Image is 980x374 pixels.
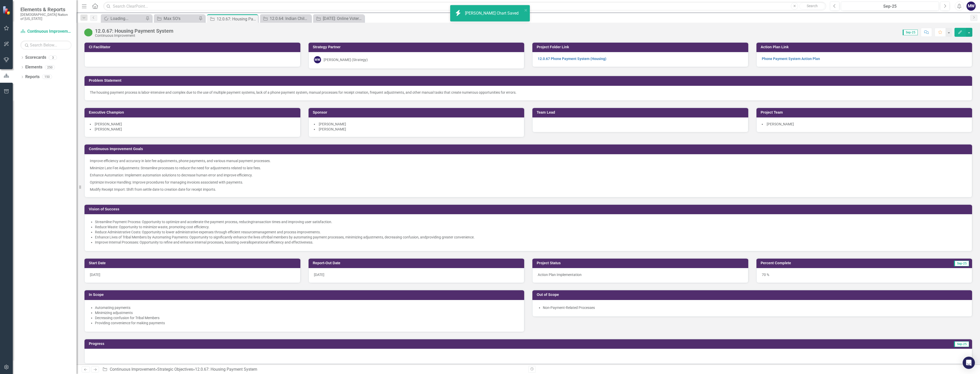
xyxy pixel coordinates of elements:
[95,315,519,320] li: Decreasing confusion for Tribal Members
[966,2,976,11] button: MW
[761,261,899,265] h3: Percent Complete
[155,15,197,22] a: Max SO's
[45,65,55,69] div: 250
[465,10,520,16] div: [PERSON_NAME] Chart Saved
[264,235,426,239] span: tribal members by automating payment processes, minimizing adjustments, decreasing confusion, and
[89,111,298,114] h3: Executive Champion
[90,158,967,164] p: Improve efficiency and accuracy in late fee adjustments, phone payments, and various manual payme...
[95,230,967,235] p: ​
[261,15,310,22] a: 12.0.64: Indian Child Welfare - Emergency Kinship
[954,341,969,347] span: Sep-25
[89,45,298,49] h3: CI Facilitator
[95,219,967,224] p: ​
[95,320,519,325] li: Providing convenience for making payments
[20,41,71,50] input: Search Below...
[537,261,746,265] h3: Project Status
[90,273,100,277] span: [DATE]
[95,240,250,244] span: Improve Internal Processes: Opportunity to refine and enhance internal processes, boosting overall
[767,122,794,126] span: [PERSON_NAME]
[903,30,918,35] span: Sep-25
[95,127,122,131] span: [PERSON_NAME]
[314,56,321,63] div: MW
[102,367,524,372] div: » »
[25,64,42,70] a: Elements
[319,127,346,131] span: [PERSON_NAME]
[95,224,967,230] p: ​
[95,220,253,224] span: Streamline Payment Process: Opportunity to optimize and accelerate the payment process, reducing
[90,172,967,179] p: Enhance Automation: Implement automation solutions to decrease human error and improve efficiency.​
[90,164,967,172] p: Minimize Late Fee Adjustments: Streamline processes to reduce the need for adjustments related to...
[324,57,368,62] div: [PERSON_NAME] (Strategy)
[49,55,57,60] div: 3
[250,240,313,244] span: operational efficiency and effectiveness.
[89,342,528,346] h3: Progress
[95,225,210,229] span: Reduce Waste: Opportunity to minimize waste, promoting cost efficiency.
[20,13,71,21] small: [DEMOGRAPHIC_DATA] Nation of [US_STATE]
[217,16,257,22] div: 12.0.67: Housing Payment System
[314,273,324,277] span: [DATE]
[313,111,522,114] h3: Sponsor
[3,6,11,15] img: ClearPoint Strategy
[95,235,264,239] span: Enhance Lives of Tribal Members by Automating Payments: Opportunity to significantly enhance the ...
[90,90,967,95] p: The housing payment process is labor-intensive and complex due to the use of multiple payment sys...
[25,74,40,80] a: Reports
[20,6,71,13] span: Elements & Reports
[25,55,46,61] a: Scorecards
[95,305,519,310] li: Automating payments
[157,367,193,372] a: Strategic Objectives
[20,29,71,34] a: Continuous Improvement
[538,273,582,277] span: Action Plan Implementation
[95,28,173,34] div: 12.0.67: Housing Payment System
[255,230,321,234] span: management and process improvements.
[313,261,522,265] h3: Report-Out Date
[537,111,746,114] h3: Team Lead
[89,79,970,82] h3: Problem Statement
[84,28,92,37] img: CI Action Plan Approved/In Progress
[253,220,332,224] span: transaction times and improving user satisfaction.
[426,235,475,239] span: providing greater convenience.
[841,2,939,11] button: Sep-25
[323,15,363,22] div: [DATE]: Online Voter Registration
[89,147,970,151] h3: Continuous Improvement Goals
[111,15,144,22] div: Loading...
[756,268,972,283] div: 70 %
[89,207,970,211] h3: Vision of Success
[799,3,825,10] button: Search
[89,261,298,265] h3: Start Date
[313,45,522,49] h3: Strategy Partner
[95,34,173,38] div: Continuous Improvement
[314,15,363,22] a: [DATE]: Online Voter Registration
[195,367,257,372] div: 12.0.67: Housing Payment System
[95,230,255,234] span: Reduce Administrative Costs: Opportunity to lower administrative expenses through efficient resource
[90,186,967,192] p: Modify Receipt Import: Shift from settle date to creation date for receipt imports.
[761,111,970,114] h3: Project Team
[164,15,197,22] div: Max SO's
[843,3,937,9] div: Sep-25
[270,15,310,22] div: 12.0.64: Indian Child Welfare - Emergency Kinship
[90,179,967,186] p: Optimize Invoice Handling: Improve procedures for managing invoices associated with payments.​
[537,293,970,297] h3: Out of Scope
[95,122,122,126] span: [PERSON_NAME]
[524,7,528,13] button: close
[95,235,967,240] p: ​
[807,4,818,8] span: Search
[103,2,826,11] input: Search ClearPoint...
[319,122,346,126] span: [PERSON_NAME]
[954,261,969,266] span: Sep-25
[761,45,970,49] h3: Action Plan Link
[543,305,967,310] li: Non-Payment-Related Processes
[42,75,52,79] div: 150
[537,45,746,49] h3: Project Folder Link
[95,310,519,315] li: Minimizing adjustments
[102,15,144,22] a: Loading...
[538,57,606,61] a: 12.0.67 Phone Payment System (Housing)
[762,57,820,61] a: Phone Payment System Action Plan
[963,357,975,369] div: Open Intercom Messenger
[89,293,522,297] h3: In Scope
[110,367,155,372] a: Continuous Improvement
